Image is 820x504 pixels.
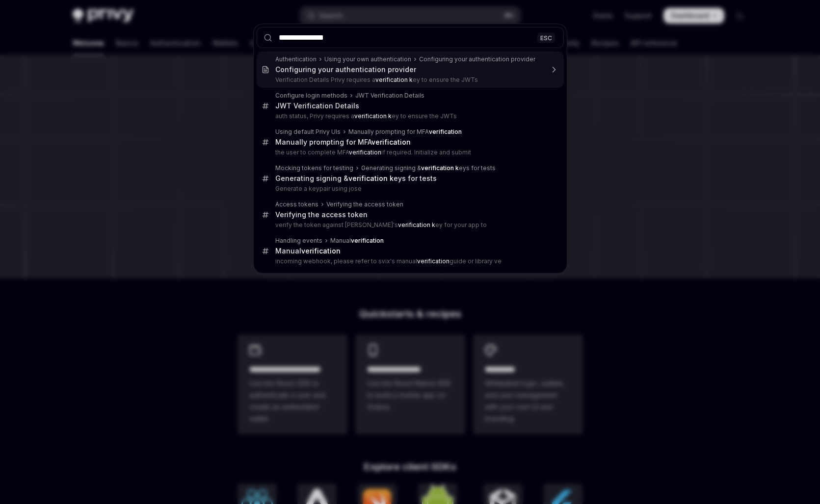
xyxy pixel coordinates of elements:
[354,112,392,120] b: verification k
[398,221,435,228] b: verification k
[330,237,384,245] div: Manual
[348,128,462,136] div: Manually prompting for MFA
[275,237,322,245] div: Handling events
[275,164,353,172] div: Mocking tokens for testing
[371,138,411,146] b: verification
[355,92,424,100] div: JWT Verification Details
[351,237,384,244] b: verification
[275,128,341,136] div: Using default Privy UIs
[275,138,411,147] div: Manually prompting for MFA
[419,55,535,63] div: Configuring your authentication provider
[324,55,411,63] div: Using your own authentication
[326,201,403,208] div: Verifying the access token
[275,257,543,265] p: incoming webhook, please refer to svix's manual guide or library ve
[275,174,437,183] div: Generating signing & eys for tests
[429,128,462,135] b: verification
[375,76,413,83] b: verification k
[301,247,341,255] b: verification
[275,149,543,156] p: the user to complete MFA if required. Initialize and submit
[275,92,347,100] div: Configure login methods
[275,101,359,110] div: JWT Verification Details
[361,164,496,172] div: Generating signing & eys for tests
[275,185,543,193] p: Generate a keypair using jose
[275,55,317,63] div: Authentication
[348,174,394,182] b: verification k
[275,76,543,84] p: Verification Details Privy requires a ey to ensure the JWTs
[537,32,555,43] div: ESC
[275,112,543,120] p: auth status, Privy requires a ey to ensure the JWTs
[275,65,416,74] div: Configuring your authentication provider
[417,257,450,265] b: verification
[349,149,381,156] b: verification
[421,164,459,172] b: verification k
[275,201,318,208] div: Access tokens
[275,210,368,219] div: Verifying the access token
[275,221,543,229] p: verify the token against [PERSON_NAME]'s ey for your app to
[275,247,341,255] div: Manual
